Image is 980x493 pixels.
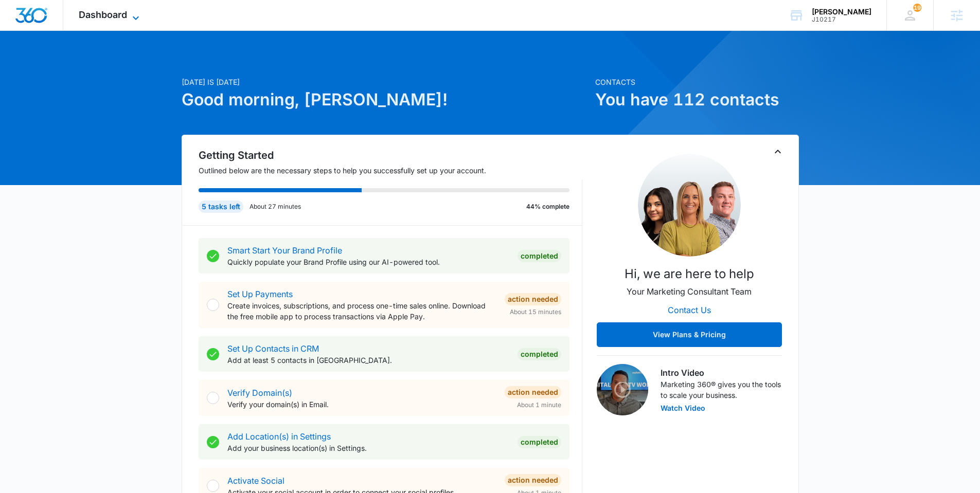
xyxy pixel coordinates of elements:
[227,399,496,410] p: Verify your domain(s) in Email.
[597,322,782,347] button: View Plans & Pricing
[625,265,754,283] p: Hi, we are here to help
[518,348,561,360] div: Completed
[526,202,569,211] p: 44% complete
[227,343,319,354] a: Set Up Contacts in CRM
[199,148,582,163] h2: Getting Started
[250,202,301,211] p: About 27 minutes
[505,293,561,305] div: Action Needed
[812,8,871,16] div: account name
[505,474,561,486] div: Action Needed
[657,298,721,322] button: Contact Us
[505,386,561,398] div: Action Needed
[661,405,705,412] button: Watch Video
[227,257,509,267] p: Quickly populate your Brand Profile using our AI-powered tool.
[227,245,342,255] a: Smart Start Your Brand Profile
[510,307,561,317] span: About 15 minutes
[79,9,127,20] span: Dashboard
[913,4,921,12] div: notifications count
[227,476,284,486] a: Activate Social
[627,285,752,298] p: Your Marketing Consultant Team
[227,388,292,398] a: Verify Domain(s)
[661,367,782,379] h3: Intro Video
[518,250,561,262] div: Completed
[597,364,648,415] img: Intro Video
[199,200,243,213] div: 5 tasks left
[518,436,561,448] div: Completed
[812,16,871,23] div: account id
[913,4,921,12] span: 19
[595,77,799,87] p: Contacts
[595,87,799,112] h1: You have 112 contacts
[517,400,561,410] span: About 1 minute
[227,300,496,322] p: Create invoices, subscriptions, and process one-time sales online. Download the free mobile app t...
[182,77,589,87] p: [DATE] is [DATE]
[199,165,582,176] p: Outlined below are the necessary steps to help you successfully set up your account.
[661,379,782,400] p: Marketing 360® gives you the tools to scale your business.
[227,355,509,366] p: Add at least 5 contacts in [GEOGRAPHIC_DATA].
[227,289,293,299] a: Set Up Payments
[772,145,784,158] button: Toggle Collapse
[227,431,331,442] a: Add Location(s) in Settings
[182,87,589,112] h1: Good morning, [PERSON_NAME]!
[227,443,509,453] p: Add your business location(s) in Settings.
